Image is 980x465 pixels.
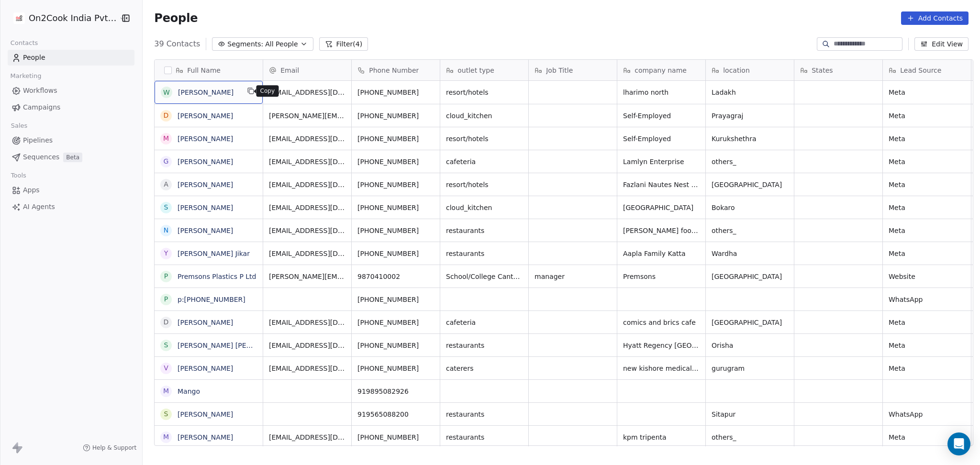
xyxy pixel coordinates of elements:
[23,135,53,145] span: Pipelines
[712,203,788,212] span: Bokaro
[8,133,134,148] a: Pipelines
[6,36,42,50] span: Contacts
[889,272,965,281] span: Website
[900,66,941,75] span: Lead Source
[446,111,523,121] span: cloud_kitchen
[269,111,345,121] span: [PERSON_NAME][EMAIL_ADDRESS][DOMAIN_NAME]
[446,88,523,97] span: resort/hotels
[457,66,494,75] span: outlet type
[269,226,345,235] span: [EMAIL_ADDRESS][DOMAIN_NAME]
[164,179,168,189] div: A
[269,180,345,189] span: [EMAIL_ADDRESS][DOMAIN_NAME]
[889,410,965,419] span: WhatsApp
[8,83,134,99] a: Workflows
[155,81,263,446] div: grid
[357,432,434,442] span: [PHONE_NUMBER]
[623,226,700,235] span: [PERSON_NAME] food plaza
[6,69,45,83] span: Marketing
[446,249,523,258] span: restaurants
[712,226,788,235] span: others_
[164,271,168,281] div: P
[889,111,965,121] span: Meta
[617,60,705,80] div: company name
[446,134,523,144] span: resort/hotels
[269,341,345,350] span: [EMAIL_ADDRESS][DOMAIN_NAME]
[712,272,788,281] span: [GEOGRAPHIC_DATA]
[712,410,788,419] span: Sitapur
[446,364,523,373] span: caterers
[164,248,168,258] div: Y
[889,432,965,442] span: Meta
[164,111,169,121] div: D
[446,432,523,442] span: restaurants
[623,432,700,442] span: kpm tripenta
[178,410,233,418] a: [PERSON_NAME]
[164,156,169,166] div: G
[63,153,82,162] span: Beta
[23,53,45,63] span: People
[889,249,965,258] span: Meta
[889,88,965,97] span: Meta
[712,157,788,166] span: others_
[178,135,233,143] a: [PERSON_NAME]
[7,168,30,183] span: Tools
[269,134,345,144] span: [EMAIL_ADDRESS][DOMAIN_NAME]
[889,203,965,212] span: Meta
[163,386,169,396] div: M
[164,409,168,419] div: S
[889,341,965,350] span: Meta
[178,433,233,441] a: [PERSON_NAME]
[154,38,200,50] span: 39 Contacts
[352,60,440,80] div: Phone Number
[164,202,168,212] div: S
[889,134,965,144] span: Meta
[269,203,345,212] span: [EMAIL_ADDRESS][DOMAIN_NAME]
[623,203,700,212] span: [GEOGRAPHIC_DATA]
[883,60,971,80] div: Lead Source
[901,11,969,25] button: Add Contacts
[178,342,291,349] a: [PERSON_NAME] [PERSON_NAME]
[263,60,351,80] div: Email
[535,272,611,281] span: manager
[889,226,965,235] span: Meta
[164,363,168,373] div: V
[446,180,523,189] span: resort/hotels
[164,225,168,235] div: N
[635,66,687,75] span: company name
[446,203,523,212] span: cloud_kitchen
[623,88,700,97] span: lharimo north
[269,272,345,281] span: [PERSON_NAME][EMAIL_ADDRESS][DOMAIN_NAME]
[889,318,965,327] span: Meta
[712,318,788,327] span: [GEOGRAPHIC_DATA]
[623,364,700,373] span: new kishore medical store
[712,432,788,442] span: others_
[83,444,136,452] a: Help & Support
[8,100,134,115] a: Campaigns
[269,249,345,258] span: [EMAIL_ADDRESS][DOMAIN_NAME]
[723,66,750,75] span: location
[623,157,700,166] span: Lamlyn Enterprise
[178,365,233,372] a: [PERSON_NAME]
[357,318,434,327] span: [PHONE_NUMBER]
[357,180,434,189] span: [PHONE_NUMBER]
[260,87,275,95] p: Copy
[178,181,233,188] a: [PERSON_NAME]
[23,86,57,96] span: Workflows
[794,60,882,80] div: States
[357,134,434,144] span: [PHONE_NUMBER]
[29,12,117,24] span: On2Cook India Pvt. Ltd.
[546,66,573,75] span: Job Title
[163,432,169,442] div: M
[8,182,134,198] a: Apps
[269,157,345,166] span: [EMAIL_ADDRESS][DOMAIN_NAME]
[8,50,134,66] a: People
[623,111,700,121] span: Self-Employed
[155,60,263,80] div: Full Name
[178,204,233,211] a: [PERSON_NAME]
[178,112,233,120] a: [PERSON_NAME]
[357,295,434,304] span: [PHONE_NUMBER]
[357,111,434,121] span: [PHONE_NUMBER]
[357,249,434,258] span: [PHONE_NUMBER]
[357,88,434,97] span: [PHONE_NUMBER]
[889,295,965,304] span: WhatsApp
